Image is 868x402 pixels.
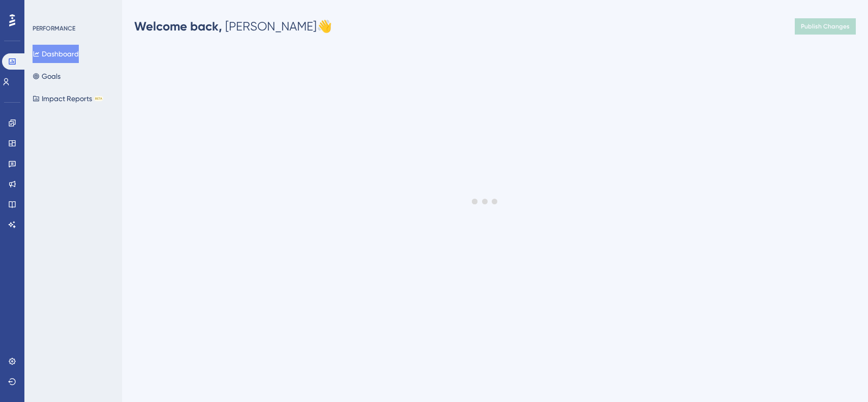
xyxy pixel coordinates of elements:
[801,22,850,30] span: Publish Changes
[134,19,222,34] span: Welcome back,
[795,18,856,35] button: Publish Changes
[33,89,103,108] button: Impact ReportsBETA
[94,96,103,101] div: BETA
[33,24,75,33] div: PERFORMANCE
[134,18,332,35] div: [PERSON_NAME] 👋
[33,67,61,85] button: Goals
[33,45,79,63] button: Dashboard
